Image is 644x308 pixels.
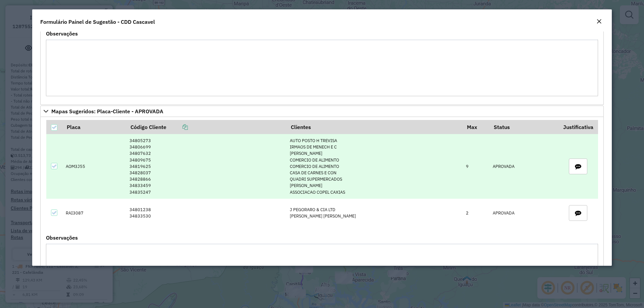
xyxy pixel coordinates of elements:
[62,134,126,199] td: AOM3J55
[126,134,286,199] td: 34805273 34806699 34807632 34809675 34819625 34828037 34828866 34833459 34835247
[166,124,188,130] a: Copiar
[46,29,78,38] label: Observações
[40,106,604,117] a: Mapas Sugeridos: Placa-Cliente - APROVADA
[286,134,462,199] td: AUTO POSTO H TREVISA IRMAOS DE MENECH E C [PERSON_NAME] COMERCIO DE ALIMENTO COMERCIO DE ALIMENTO...
[489,120,558,134] th: Status
[62,199,126,227] td: RAI3087
[40,18,155,26] h4: Formulário Painel de Sugestão - CDD Cascavel
[286,199,462,227] td: J PEGORARO & CIA LTD [PERSON_NAME] [PERSON_NAME]
[126,120,286,134] th: Código Cliente
[462,120,489,134] th: Max
[286,120,462,134] th: Clientes
[462,134,489,199] td: 9
[126,199,286,227] td: 34801238 34833530
[489,199,558,227] td: APROVADA
[62,120,126,134] th: Placa
[596,19,602,24] em: Fechar
[558,120,598,134] th: Justificativa
[489,134,558,199] td: APROVADA
[594,17,604,26] button: Close
[462,199,489,227] td: 2
[51,109,163,114] span: Mapas Sugeridos: Placa-Cliente - APROVADA
[46,234,78,242] label: Observações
